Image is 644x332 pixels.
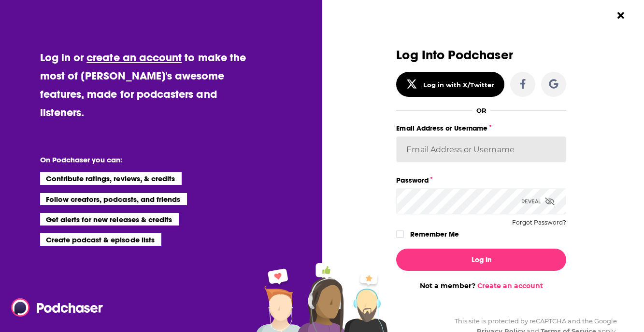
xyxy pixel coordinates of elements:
[396,72,504,97] button: Log in with X/Twitter
[40,193,187,205] li: Follow creators, podcasts, and friends
[40,172,182,185] li: Contribute ratings, reviews, & credits
[11,298,104,317] img: Podchaser - Follow, Share and Rate Podcasts
[396,249,566,271] button: Log In
[40,155,233,164] li: On Podchaser you can:
[476,106,487,114] div: OR
[40,233,161,246] li: Create podcast & episode lists
[396,122,566,134] label: Email Address or Username
[477,281,543,290] a: Create an account
[396,281,566,290] div: Not a member?
[396,174,566,186] label: Password
[11,298,96,317] a: Podchaser - Follow, Share and Rate Podcasts
[512,219,566,226] button: Forgot Password?
[86,51,182,64] a: create an account
[423,81,494,89] div: Log in with X/Twitter
[521,188,555,214] div: Reveal
[410,228,459,240] label: Remember Me
[40,213,179,226] li: Get alerts for new releases & credits
[396,136,566,162] input: Email Address or Username
[396,48,566,62] h3: Log Into Podchaser
[612,6,630,25] button: Close Button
